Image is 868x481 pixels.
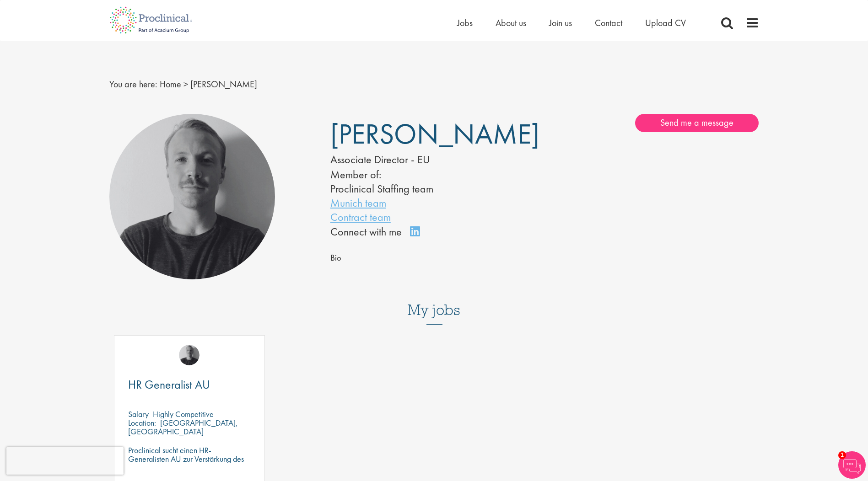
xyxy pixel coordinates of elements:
p: Highly Competitive [153,409,214,419]
a: Join us [549,17,572,29]
span: Salary [128,409,149,419]
a: HR Generalist AU [128,379,251,390]
iframe: reCAPTCHA [6,447,124,475]
a: Contact [595,17,622,29]
img: Felix Zimmer [109,114,275,280]
a: Send me a message [635,114,759,132]
a: breadcrumb link [160,78,181,90]
p: [GEOGRAPHIC_DATA], [GEOGRAPHIC_DATA] [128,417,238,437]
a: Contract team [330,210,391,224]
span: [PERSON_NAME] [330,116,539,152]
span: HR Generalist AU [128,377,210,392]
a: Munich team [330,196,386,210]
a: About us [496,17,526,29]
span: Bio [330,252,341,263]
span: > [183,78,188,90]
a: Upload CV [645,17,686,29]
h3: My jobs [109,302,759,318]
li: Proclinical Staffing team [330,182,517,196]
img: Felix Zimmer [179,345,199,365]
span: [PERSON_NAME] [190,78,257,90]
span: You are here: [109,78,157,90]
img: Chatbot [838,451,866,479]
span: 1 [838,451,846,459]
p: Proclinical sucht einen HR-Generalisten AU zur Verstärkung des Teams unseres Kunden in [GEOGRAPHI... [128,446,251,481]
div: Associate Director - EU [330,152,517,167]
label: Member of: [330,167,381,182]
span: Location: [128,417,156,428]
a: Jobs [457,17,473,29]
